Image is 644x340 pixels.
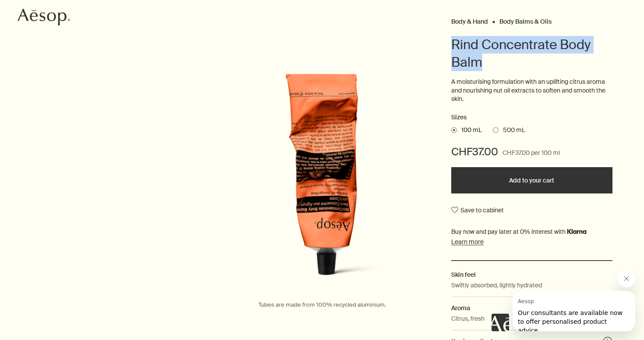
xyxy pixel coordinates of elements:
[5,18,110,43] span: Our consultants are available now to offer personalised product advice.
[451,202,504,218] button: Save to cabinet
[451,167,612,193] button: Add to your cart - CHF37.00
[451,303,612,313] h2: Aroma
[451,145,498,159] span: CHF37.00
[226,69,418,291] img: Rind Concentrate Body Balm in aluminium tube
[499,126,525,135] span: 500 mL
[451,112,612,123] h2: Sizes
[492,314,509,331] iframe: no content
[18,8,70,26] svg: Aesop
[15,6,72,30] a: Aesop
[451,270,612,279] h2: Skin feel
[492,270,635,331] div: Aesop says "Our consultants are available now to offer personalised product advice.". Open messag...
[451,314,485,323] p: Citrus, fresh
[457,126,482,135] span: 100 mL
[451,78,612,104] p: A moisturising formulation with an uplifting citrus aroma and nourishing nut oil extracts to soft...
[451,18,488,21] a: Body & Hand
[513,291,635,331] iframe: Message from Aesop
[451,280,542,290] p: Swiftly absorbed, lightly hydrated
[502,148,560,158] span: CHF37.00 per 100 ml
[258,301,386,308] span: Tubes are made from 100% recycled aluminium.
[451,36,612,71] h1: Rind Concentrate Body Balm
[618,270,635,287] iframe: Close message from Aesop
[499,18,552,21] a: Body Balms & Oils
